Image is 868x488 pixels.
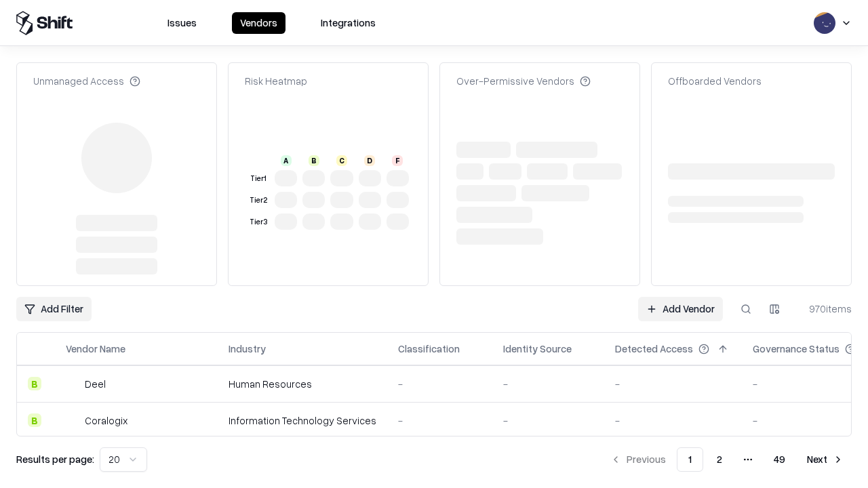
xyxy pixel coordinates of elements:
img: Deel [66,377,79,390]
button: Issues [159,12,205,34]
div: Information Technology Services [229,413,376,428]
div: Classification [398,342,460,356]
div: A [281,155,292,166]
div: - [398,377,481,391]
div: Unmanaged Access [33,74,140,88]
div: Coralogix [85,413,127,428]
div: B [28,377,41,390]
button: Integrations [313,12,384,34]
div: Governance Status [753,342,840,356]
div: Vendor Name [66,342,125,356]
button: Add Filter [16,297,92,321]
button: 1 [677,447,703,472]
div: Tier 2 [248,195,269,206]
div: Human Resources [229,377,376,391]
div: - [398,413,481,428]
div: Offboarded Vendors [668,74,762,88]
div: - [615,413,731,428]
button: 49 [763,447,796,472]
div: Detected Access [615,342,693,356]
div: Tier 3 [248,216,269,228]
div: Industry [229,342,266,356]
div: C [336,155,347,166]
div: - [503,413,593,428]
div: - [503,377,593,391]
div: Over-Permissive Vendors [456,74,591,88]
div: B [309,155,319,166]
a: Add Vendor [638,297,723,321]
button: Next [799,447,852,472]
div: Tier 1 [248,173,269,184]
div: D [364,155,375,166]
p: Results per page: [16,452,94,466]
div: Deel [85,377,106,391]
div: B [28,413,41,427]
button: Vendors [232,12,285,34]
div: 970 items [797,302,852,316]
div: - [615,377,731,391]
div: F [392,155,403,166]
div: Identity Source [503,342,572,356]
button: 2 [706,447,733,472]
img: Coralogix [66,413,79,427]
nav: pagination [602,447,852,472]
div: Risk Heatmap [245,74,307,88]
